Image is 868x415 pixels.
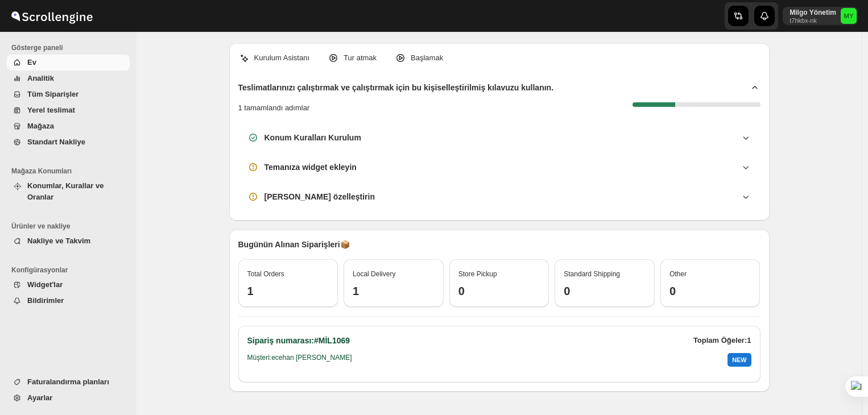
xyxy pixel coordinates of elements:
[458,284,540,298] h3: 0
[247,335,350,346] h2: Sipariş numarası: #MİL1069
[564,270,620,278] span: Standard Shipping
[247,270,284,278] span: Total Orders
[7,277,130,293] button: Widget'lar
[27,138,85,146] span: Standart Nakliye
[11,265,131,275] span: Konfigürasyonlar
[458,270,497,278] span: Store Pickup
[564,284,646,298] h3: 0
[27,90,78,98] span: Tüm Siparişler
[7,55,130,70] button: Ev
[7,178,130,205] button: Konumlar, Kurallar ve Oranlar
[411,52,443,64] p: Başlamak
[238,239,760,250] p: Bugünün Alınan Siparişleri 📦
[27,296,64,305] span: Bildirimler
[264,132,361,143] h3: Konum Kuralları Kurulum
[264,161,357,173] h3: Temanıza widget ekleyin
[27,58,36,67] span: Ev
[11,167,131,176] span: Mağaza Konumları
[11,43,131,52] span: Gösterge paneli
[7,70,130,86] button: Analitik
[790,8,836,17] p: Milgo Yönetim
[238,102,310,114] p: 1 tamamlandı adımlar
[7,293,130,309] button: Bildirimler
[238,82,554,93] h2: Teslimatlarınızı çalıştırmak ve çalıştırmak için bu kişiselleştirilmiş kılavuzu kullanın.
[11,222,131,231] span: Ürünler ve nakliye
[7,233,130,249] button: Nakliye ve Takvim
[247,353,352,367] h6: Müşteri: ecehan [PERSON_NAME]
[27,280,63,289] span: Widget'lar
[7,374,130,390] button: Faturalandırma planları
[669,284,751,298] h3: 0
[254,52,310,64] p: Kurulum Asistanı
[7,390,130,406] button: Ayarlar
[790,17,836,24] p: t7hkbx-nk
[841,8,857,24] span: Milgo Yönetim
[27,377,109,386] span: Faturalandırma planları
[27,393,52,402] span: Ayarlar
[27,122,54,130] span: Mağaza
[669,270,687,278] span: Other
[27,74,54,82] span: Analitik
[353,284,435,298] h3: 1
[247,284,329,298] h3: 1
[9,2,94,30] img: ScrollEngine
[264,191,375,202] h3: [PERSON_NAME] özelleştirin
[353,270,395,278] span: Local Delivery
[693,335,751,346] p: Toplam Öğeler: 1
[27,106,75,114] span: Yerel teslimat
[728,353,751,367] div: NEW
[783,7,858,25] button: User menu
[27,181,104,201] span: Konumlar, Kurallar ve Oranlar
[344,52,377,64] p: Tur atmak
[27,236,90,245] span: Nakliye ve Takvim
[844,13,854,19] text: MY
[7,86,130,102] button: Tüm Siparişler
